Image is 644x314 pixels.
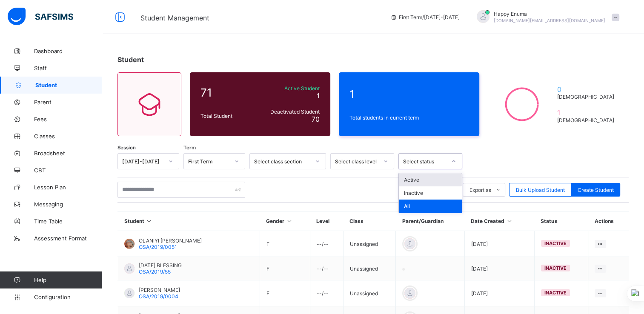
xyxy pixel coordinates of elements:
span: CBT [34,167,102,174]
span: [DOMAIN_NAME][EMAIL_ADDRESS][DOMAIN_NAME] [494,18,605,23]
span: Lesson Plan [34,184,102,191]
span: Student Management [140,14,209,22]
span: Student [35,82,102,88]
span: Happy Enuma [494,11,605,17]
th: Parent/Guardian [396,211,465,231]
td: --/-- [310,257,343,280]
td: F [260,231,310,257]
div: Inactive [399,186,462,200]
span: 0 [557,85,618,94]
th: Actions [588,211,629,231]
div: Select status [403,158,447,165]
span: 1 [557,108,618,117]
span: Broadsheet [34,150,102,157]
span: Parent [34,99,102,106]
span: Active Student [259,85,320,91]
span: Time Table [34,218,102,225]
th: Status [534,211,588,231]
i: Sort in Ascending Order [506,218,513,224]
span: inactive [544,290,567,296]
i: Sort in Ascending Order [286,218,293,224]
td: Unassigned [343,280,396,306]
div: First Term [188,158,229,165]
i: Sort in Ascending Order [146,218,153,224]
th: Date Created [464,211,534,231]
span: inactive [544,265,567,271]
div: [DATE]-[DATE] [122,158,163,165]
span: Create Student [578,187,614,193]
span: Export as [469,187,491,193]
span: Dashboard [34,48,102,54]
span: Help [34,277,102,283]
span: Assessment Format [34,235,102,242]
td: [DATE] [464,231,534,257]
td: Unassigned [343,231,396,257]
td: [DATE] [464,280,534,306]
th: Class [343,211,396,231]
span: Total students in current term [349,114,469,121]
span: [DEMOGRAPHIC_DATA] [557,117,618,123]
th: Level [310,211,343,231]
span: [DEMOGRAPHIC_DATA] [557,94,618,100]
img: safsims [8,8,73,26]
span: OSA/2019/0004 [139,293,178,300]
div: Select class level [335,158,378,165]
div: Active [399,173,462,186]
span: OSA/2019/55 [139,268,171,275]
span: Staff [34,65,102,71]
span: Fees [34,116,102,123]
span: session/term information [390,14,460,20]
span: [DATE] BLESSING [139,262,182,268]
span: Term [183,145,196,151]
span: 71 [200,86,255,99]
span: Configuration [34,294,102,300]
span: 1 [317,91,320,100]
td: [DATE] [464,257,534,280]
div: Select class section [254,158,310,165]
span: Messaging [34,201,102,208]
td: F [260,280,310,306]
span: 70 [312,115,320,123]
div: All [399,200,462,213]
td: --/-- [310,231,343,257]
span: Bulk Upload Student [516,187,565,193]
td: --/-- [310,280,343,306]
span: inactive [544,240,567,246]
div: HappyEnuma [468,10,624,24]
span: [PERSON_NAME] [139,287,180,293]
span: Session [117,145,136,151]
td: F [260,257,310,280]
th: Gender [260,211,310,231]
div: Total Student [198,111,257,121]
span: 1 [349,88,469,101]
td: Unassigned [343,257,396,280]
span: OSA/2019/0051 [139,244,177,250]
th: Student [118,211,260,231]
span: Classes [34,133,102,140]
span: OLANIYI [PERSON_NAME] [139,237,202,244]
span: Student [117,55,144,64]
span: Deactivated Student [259,108,320,115]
